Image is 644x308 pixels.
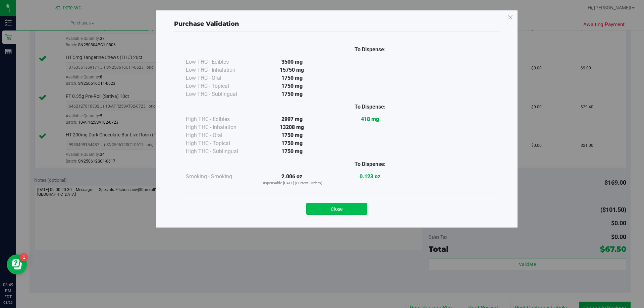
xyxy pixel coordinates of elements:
div: 3500 mg [253,58,331,66]
div: 2997 mg [253,115,331,123]
div: Low THC - Edibles [186,58,253,66]
div: 1750 mg [253,82,331,90]
div: 2.006 oz [253,173,331,186]
div: Smoking - Smoking [186,173,253,181]
div: 1750 mg [253,131,331,139]
span: Purchase Validation [174,20,239,27]
div: High THC - Oral [186,131,253,139]
div: High THC - Topical [186,139,253,147]
strong: 0.123 oz [360,173,380,180]
div: To Dispense: [331,160,409,168]
div: High THC - Edibles [186,115,253,123]
div: To Dispense: [331,46,409,54]
p: Dispensable [DATE] (Current Orders) [253,181,331,186]
div: Low THC - Sublingual [186,90,253,98]
div: 15750 mg [253,66,331,74]
div: Low THC - Topical [186,82,253,90]
iframe: Resource center [7,254,27,274]
div: To Dispense: [331,103,409,111]
button: Close [306,203,367,215]
div: Low THC - Oral [186,74,253,82]
div: Low THC - Inhalation [186,66,253,74]
div: 13208 mg [253,123,331,131]
div: 1750 mg [253,90,331,98]
div: High THC - Inhalation [186,123,253,131]
iframe: Resource center unread badge [20,253,28,261]
div: High THC - Sublingual [186,147,253,156]
div: 1750 mg [253,139,331,147]
strong: 418 mg [361,116,379,122]
div: 1750 mg [253,147,331,156]
div: 1750 mg [253,74,331,82]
